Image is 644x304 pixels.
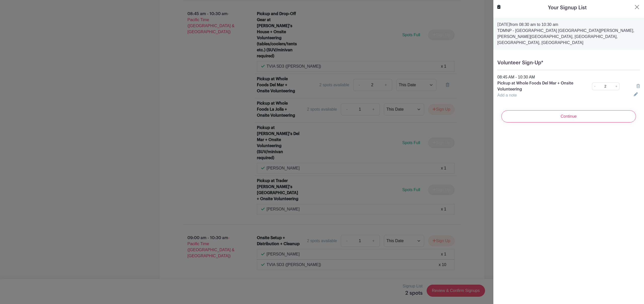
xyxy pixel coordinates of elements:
[548,4,587,12] h5: Your Signup List
[613,82,620,90] a: +
[497,22,640,28] p: from 08:30 am to 10:30 am
[497,60,640,66] h5: Volunteer Sign-Up*
[497,23,510,27] strong: [DATE]
[634,4,640,10] button: Close
[497,28,640,46] p: TDMNP - [GEOGRAPHIC_DATA] [GEOGRAPHIC_DATA][PERSON_NAME], [PERSON_NAME][GEOGRAPHIC_DATA], [GEOGRA...
[592,82,597,90] a: -
[494,74,643,80] div: 08:45 AM - 10:30 AM
[497,80,578,92] p: Pickup at Whole Foods Del Mar + Onsite Volunteering
[501,110,636,122] input: Continue
[497,93,517,97] a: Add a note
